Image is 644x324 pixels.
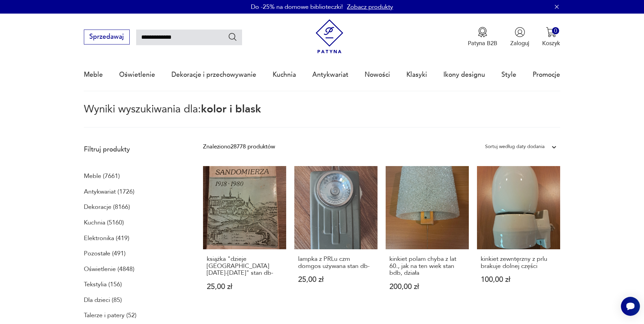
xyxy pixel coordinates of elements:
[84,248,126,259] a: Pozostałe (491)
[365,59,390,90] a: Nowości
[119,59,155,90] a: Oświetlenie
[312,19,347,54] img: Patyna - sklep z meblami i dekoracjami vintage
[389,256,465,276] h3: kinkiet polam chyba z lat 60., jak na ten wiek stan bdb, działa
[294,166,378,306] a: lampka z PRLu czm domgos używana stan db-lampka z PRLu czm domgos używana stan db-25,00 zł
[207,256,282,276] h3: książka "dzieje [GEOGRAPHIC_DATA] [DATE]-[DATE]" stan db-
[84,186,134,198] a: Antykwariat (1726)
[386,166,469,306] a: kinkiet polam chyba z lat 60., jak na ten wiek stan bdb, działakinkiet polam chyba z lat 60., jak...
[203,142,275,151] div: Znaleziono 28778 produktów
[84,59,103,90] a: Meble
[477,27,488,37] img: Ikona medalu
[347,3,393,11] a: Zobacz produkty
[533,59,560,90] a: Promocje
[207,283,282,290] p: 25,00 zł
[406,59,427,90] a: Klasyki
[468,27,497,47] button: Patyna B2B
[389,283,465,290] p: 200,00 zł
[84,310,136,321] a: Talerze i patery (52)
[510,27,529,47] button: Zaloguj
[298,256,374,270] h3: lampka z PRLu czm domgos używana stan db-
[485,142,545,151] div: Sortuj według daty dodania
[84,294,122,306] a: Dla dzieci (85)
[84,217,124,229] a: Kuchnia (5160)
[84,104,560,128] p: Wyniki wyszukiwania dla:
[510,39,529,47] p: Zaloguj
[552,27,559,34] div: 0
[84,35,130,40] a: Sprzedawaj
[84,201,130,213] a: Dekoracje (8166)
[171,59,256,90] a: Dekoracje i przechowywanie
[481,256,556,270] h3: kinkiet zewntęrzny z prlu brakuje dolnej części
[468,39,497,47] p: Patyna B2B
[542,27,560,47] button: 0Koszyk
[481,276,556,283] p: 100,00 zł
[546,27,556,37] img: Ikona koszyka
[443,59,485,90] a: Ikony designu
[251,3,343,11] p: Do -25% na domowe biblioteczki!
[468,27,497,47] a: Ikona medaluPatyna B2B
[312,59,348,90] a: Antykwariat
[477,166,560,306] a: kinkiet zewntęrzny z prlu brakuje dolnej częścikinkiet zewntęrzny z prlu brakuje dolnej części100...
[298,276,374,283] p: 25,00 zł
[621,297,640,316] iframe: Smartsupp widget button
[542,39,560,47] p: Koszyk
[203,166,286,306] a: książka "dzieje Sandomierza 1918-1980" stan db-książka "dzieje [GEOGRAPHIC_DATA] [DATE]-[DATE]" s...
[228,32,238,42] button: Szukaj
[84,30,130,44] button: Sprzedawaj
[84,264,134,275] a: Oświetlenie (4848)
[201,102,261,116] span: kolor i blask
[84,145,184,154] p: Filtruj produkty
[84,279,122,290] a: Tekstylia (156)
[273,59,296,90] a: Kuchnia
[501,59,516,90] a: Style
[84,170,120,182] a: Meble (7661)
[515,27,525,37] img: Ikonka użytkownika
[84,233,129,244] a: Elektronika (419)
